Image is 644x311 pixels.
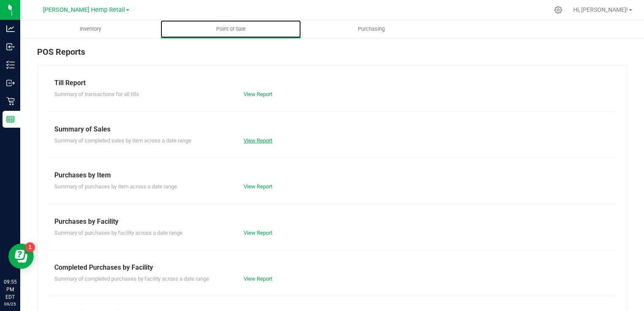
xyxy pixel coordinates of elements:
[6,97,15,105] inline-svg: Retail
[20,20,161,38] a: Inventory
[301,20,441,38] a: Purchasing
[54,137,191,144] span: Summary of completed sales by item across a date range
[8,244,34,269] iframe: Resource center
[6,43,15,51] inline-svg: Inbound
[205,25,257,33] span: Point of Sale
[43,6,125,13] span: [PERSON_NAME] Hemp Retail
[54,276,209,282] span: Summary of completed purchases by facility across a date range
[54,183,177,190] span: Summary of purchases by item across a date range
[25,242,35,252] iframe: Resource center unread badge
[244,137,272,144] a: View Report
[54,124,610,134] div: Summary of Sales
[37,46,627,65] div: POS Reports
[68,25,113,33] span: Inventory
[6,115,15,123] inline-svg: Reports
[346,25,396,33] span: Purchasing
[244,91,272,97] a: View Report
[244,276,272,282] a: View Report
[244,230,272,236] a: View Report
[54,217,610,227] div: Purchases by Facility
[54,263,610,273] div: Completed Purchases by Facility
[54,91,139,97] span: Summary of transactions for all tills
[244,183,272,190] a: View Report
[161,20,301,38] a: Point of Sale
[54,170,610,180] div: Purchases by Item
[6,79,15,87] inline-svg: Outbound
[553,6,563,14] div: Manage settings
[573,6,628,13] span: Hi, [PERSON_NAME]!
[54,78,610,88] div: Till Report
[6,61,15,69] inline-svg: Inventory
[54,230,182,236] span: Summary of purchases by facility across a date range
[4,278,16,301] p: 09:55 PM EDT
[6,24,15,33] inline-svg: Analytics
[4,301,16,307] p: 09/25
